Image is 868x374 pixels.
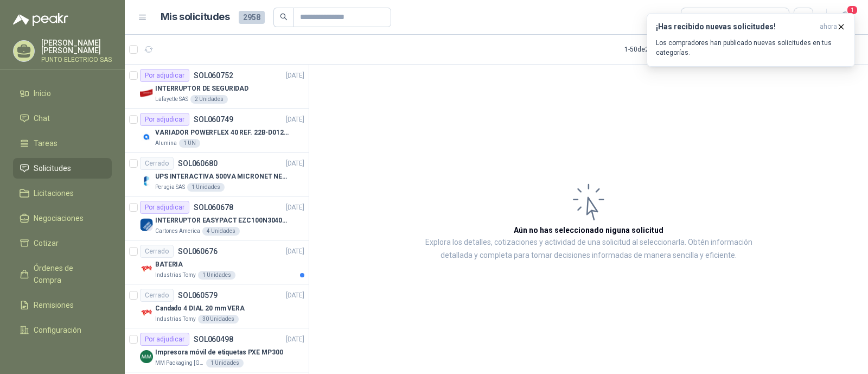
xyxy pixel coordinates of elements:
a: CerradoSOL060579[DATE] Company LogoCandado 4 DIAL 20 mm VERAIndustrias Tomy30 Unidades [125,284,309,328]
div: 2 Unidades [190,95,228,104]
p: UPS INTERACTIVA 500VA MICRONET NEGRA MARCA: POWEST NICOMAR [155,172,290,182]
span: Solicitudes [34,162,71,174]
div: 1 Unidades [198,271,235,280]
div: Todas [688,11,711,23]
div: Por adjudicar [140,333,189,346]
div: Cerrado [140,245,174,258]
div: 30 Unidades [198,315,239,324]
a: Negociaciones [13,208,112,229]
span: Configuración [34,324,81,336]
img: Company Logo [140,86,153,99]
p: Candado 4 DIAL 20 mm VERA [155,303,245,314]
p: VARIADOR POWERFLEX 40 REF. 22B-D012N104 [155,128,290,138]
p: INTERRUPTOR EASYPACT EZC100N3040C 40AMP 25K SCHNEIDER [155,215,290,226]
a: Configuración [13,320,112,340]
a: Solicitudes [13,158,112,179]
span: Tareas [34,137,58,149]
a: Órdenes de Compra [13,258,112,290]
div: Por adjudicar [140,69,189,82]
div: 4 Unidades [202,227,240,236]
p: SOL060676 [178,248,218,255]
div: Por adjudicar [140,113,189,126]
div: 1 - 50 de 2625 [624,41,695,58]
a: Por adjudicarSOL060752[DATE] Company LogoINTERRUPTOR DE SEGURIDADLafayette SAS2 Unidades [125,65,309,109]
p: Impresora móvil de etiquetas PXE MP300 [155,347,283,358]
p: [DATE] [286,290,304,301]
p: PUNTO ELECTRICO SAS [41,56,112,63]
span: Remisiones [34,299,74,311]
p: Industrias Tomy [155,315,196,324]
p: Los compradores han publicado nuevas solicitudes en tus categorías. [656,38,846,58]
p: INTERRUPTOR DE SEGURIDAD [155,84,248,94]
p: [DATE] [286,159,304,169]
button: 1 [835,8,855,27]
p: [DATE] [286,71,304,81]
div: Cerrado [140,157,174,170]
p: SOL060680 [178,160,218,167]
a: Por adjudicarSOL060749[DATE] Company LogoVARIADOR POWERFLEX 40 REF. 22B-D012N104Alumina1 UN [125,109,309,153]
p: [DATE] [286,334,304,345]
span: ahora [820,22,837,31]
p: SOL060752 [194,72,233,79]
img: Company Logo [140,174,153,187]
span: Cotizar [34,237,59,249]
p: [PERSON_NAME] [PERSON_NAME] [41,39,112,54]
img: Company Logo [140,218,153,231]
span: Licitaciones [34,187,74,199]
img: Company Logo [140,130,153,143]
span: Chat [34,112,50,124]
div: 1 UN [179,139,200,148]
p: Cartones America [155,227,200,236]
a: Chat [13,108,112,129]
img: Company Logo [140,350,153,363]
p: SOL060498 [194,335,233,343]
img: Company Logo [140,262,153,275]
div: 1 Unidades [187,183,225,192]
a: CerradoSOL060676[DATE] Company LogoBATERIAIndustrias Tomy1 Unidades [125,240,309,284]
span: search [280,13,288,21]
a: Cotizar [13,233,112,253]
h1: Mis solicitudes [161,9,230,25]
h3: ¡Has recibido nuevas solicitudes! [656,22,815,31]
p: Perugia SAS [155,183,185,192]
span: Negociaciones [34,212,84,224]
p: Alumina [155,139,177,148]
a: Manuales y ayuda [13,345,112,365]
a: Tareas [13,133,112,154]
span: 2958 [239,11,265,24]
a: CerradoSOL060680[DATE] Company LogoUPS INTERACTIVA 500VA MICRONET NEGRA MARCA: POWEST NICOMARPeru... [125,153,309,196]
a: Por adjudicarSOL060678[DATE] Company LogoINTERRUPTOR EASYPACT EZC100N3040C 40AMP 25K SCHNEIDERCar... [125,196,309,240]
p: [DATE] [286,115,304,125]
p: BATERIA [155,259,183,270]
img: Logo peakr [13,13,68,26]
img: Company Logo [140,306,153,319]
span: 1 [846,5,858,15]
a: Inicio [13,83,112,104]
h3: Aún no has seleccionado niguna solicitud [514,224,663,236]
p: SOL060678 [194,204,233,211]
span: Inicio [34,87,51,99]
p: MM Packaging [GEOGRAPHIC_DATA] [155,359,204,367]
p: [DATE] [286,246,304,257]
a: Remisiones [13,295,112,315]
a: Licitaciones [13,183,112,204]
div: Por adjudicar [140,201,189,214]
p: Explora los detalles, cotizaciones y actividad de una solicitud al seleccionarla. Obtén informaci... [418,236,759,262]
p: Industrias Tomy [155,271,196,280]
div: 1 Unidades [206,359,244,367]
button: ¡Has recibido nuevas solicitudes!ahora Los compradores han publicado nuevas solicitudes en tus ca... [647,13,855,67]
p: Lafayette SAS [155,95,188,104]
p: [DATE] [286,202,304,213]
p: SOL060579 [178,291,218,299]
a: Por adjudicarSOL060498[DATE] Company LogoImpresora móvil de etiquetas PXE MP300MM Packaging [GEOG... [125,328,309,372]
p: SOL060749 [194,116,233,123]
div: Cerrado [140,289,174,302]
span: Órdenes de Compra [34,262,101,286]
